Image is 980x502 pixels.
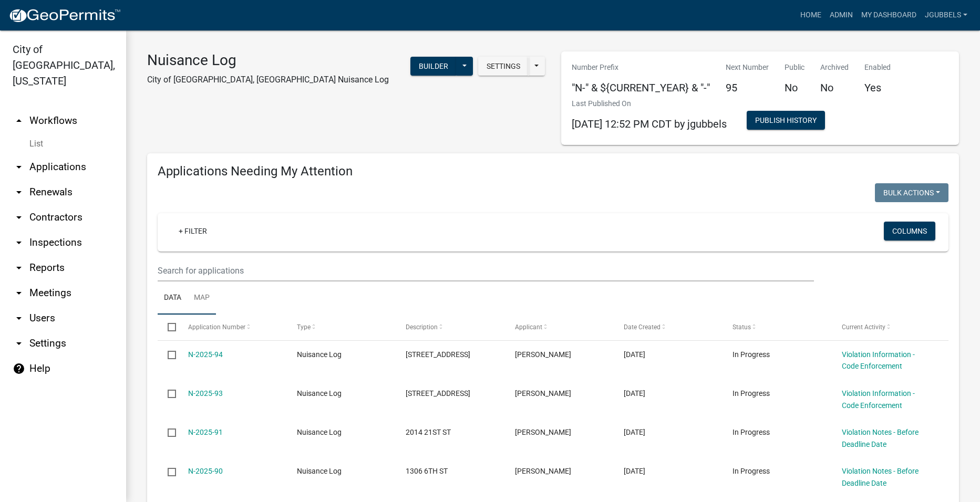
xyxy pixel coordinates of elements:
[733,428,770,436] span: In Progress
[188,281,216,315] a: Map
[726,81,769,94] h5: 95
[188,350,223,359] a: N-2025-94
[158,164,948,179] h4: Applications Needing My Attention
[287,315,396,340] datatable-header-cell: Type
[158,260,814,281] input: Search for applications
[406,350,470,359] span: 804 12TH ST
[624,323,661,331] span: Date Created
[747,111,825,130] button: Publish History
[820,62,849,73] p: Archived
[624,428,645,436] span: 09/19/2025
[13,114,25,127] i: arrow_drop_up
[864,62,891,73] p: Enabled
[13,211,25,224] i: arrow_drop_down
[884,222,935,240] button: Columns
[515,428,571,436] span: Jack Gubbels
[733,467,770,475] span: In Progress
[723,315,831,340] datatable-header-cell: Status
[188,389,223,398] a: N-2025-93
[13,337,25,350] i: arrow_drop_down
[572,62,710,73] p: Number Prefix
[406,389,470,398] span: 1610 8TH ST
[826,5,857,25] a: Admin
[733,350,770,359] span: In Progress
[13,236,25,249] i: arrow_drop_down
[624,389,645,398] span: 10/01/2025
[796,5,826,25] a: Home
[864,81,891,94] h5: Yes
[726,62,769,73] p: Next Number
[188,467,223,475] a: N-2025-90
[572,98,727,109] p: Last Published On
[515,389,571,398] span: Jack Gubbels
[13,312,25,325] i: arrow_drop_down
[515,350,571,359] span: Jack Gubbels
[515,467,571,475] span: Jack Gubbels
[624,467,645,475] span: 09/16/2025
[396,315,504,340] datatable-header-cell: Description
[832,315,941,340] datatable-header-cell: Current Activity
[785,62,804,73] p: Public
[842,389,915,410] a: Violation Information - Code Enforcement
[297,350,342,359] span: Nuisance Log
[297,389,342,398] span: Nuisance Log
[614,315,723,340] datatable-header-cell: Date Created
[842,467,919,487] a: Violation Notes - Before Deadline Date
[13,262,25,274] i: arrow_drop_down
[572,118,727,130] span: [DATE] 12:52 PM CDT by jgubbels
[921,5,972,25] a: jgubbels
[747,117,825,125] wm-modal-confirm: Workflow Publish History
[478,57,529,76] button: Settings
[13,186,25,198] i: arrow_drop_down
[158,281,188,315] a: Data
[188,323,245,331] span: Application Number
[820,81,849,94] h5: No
[158,315,178,340] datatable-header-cell: Select
[297,428,342,436] span: Nuisance Log
[842,350,915,371] a: Violation Information - Code Enforcement
[147,51,389,69] h3: Nuisance Log
[147,74,389,86] p: City of [GEOGRAPHIC_DATA], [GEOGRAPHIC_DATA] Nuisance Log
[13,362,25,375] i: help
[13,287,25,299] i: arrow_drop_down
[505,315,614,340] datatable-header-cell: Applicant
[297,467,342,475] span: Nuisance Log
[857,5,921,25] a: My Dashboard
[406,467,448,475] span: 1306 6TH ST
[733,323,751,331] span: Status
[170,222,215,240] a: + Filter
[410,57,457,76] button: Builder
[297,323,311,331] span: Type
[13,161,25,173] i: arrow_drop_down
[178,315,286,340] datatable-header-cell: Application Number
[515,323,542,331] span: Applicant
[875,183,948,202] button: Bulk Actions
[624,350,645,359] span: 10/01/2025
[842,323,885,331] span: Current Activity
[188,428,223,436] a: N-2025-91
[733,389,770,398] span: In Progress
[572,81,710,94] h5: "N-" & ${CURRENT_YEAR} & "-"
[406,323,438,331] span: Description
[406,428,451,436] span: 2014 21ST ST
[785,81,804,94] h5: No
[842,428,919,448] a: Violation Notes - Before Deadline Date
